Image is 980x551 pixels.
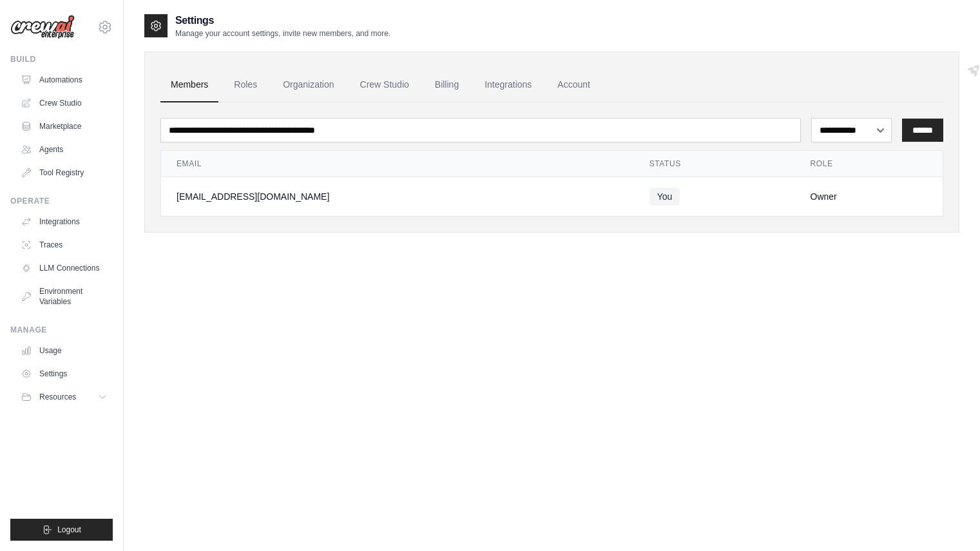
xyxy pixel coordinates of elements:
button: Resources [15,387,113,407]
a: Account [547,68,600,102]
a: Crew Studio [15,93,113,113]
button: Logout [10,519,113,541]
a: Traces [15,235,113,255]
a: Billing [425,68,469,102]
img: Logo [10,15,75,39]
div: Manage [10,325,113,335]
a: Marketplace [15,116,113,137]
a: Environment Variables [15,281,113,312]
div: Operate [10,196,113,206]
span: You [649,188,680,206]
p: Manage your account settings, invite new members, and more. [175,28,390,39]
a: Roles [224,68,267,102]
th: Email [161,151,634,177]
th: Role [795,151,943,177]
a: Crew Studio [350,68,419,102]
th: Status [634,151,795,177]
a: Tool Registry [15,162,113,183]
div: Owner [811,190,928,203]
a: Integrations [474,68,542,102]
span: Resources [39,392,76,402]
div: [EMAIL_ADDRESS][DOMAIN_NAME] [177,190,619,203]
a: Automations [15,70,113,90]
span: Logout [57,525,81,535]
div: Build [10,54,113,64]
a: Usage [15,340,113,361]
a: Organization [273,68,344,102]
a: Members [160,68,218,102]
a: LLM Connections [15,258,113,278]
h2: Settings [175,13,390,28]
a: Agents [15,139,113,160]
a: Integrations [15,211,113,232]
a: Settings [15,363,113,384]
